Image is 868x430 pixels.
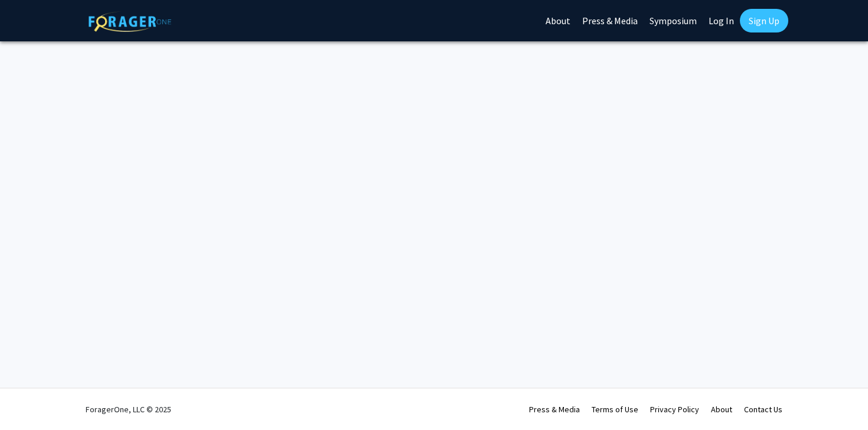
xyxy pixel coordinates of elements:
img: ForagerOne Logo [89,11,171,32]
a: Contact Us [744,404,782,415]
a: Sign Up [740,9,788,32]
a: Terms of Use [592,404,638,415]
a: Privacy Policy [650,404,699,415]
a: About [711,404,732,415]
a: Press & Media [529,404,580,415]
div: ForagerOne, LLC © 2025 [86,389,171,430]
